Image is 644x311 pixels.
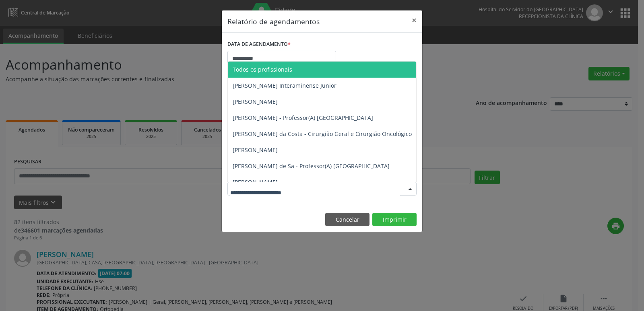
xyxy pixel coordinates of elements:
button: Imprimir [372,213,417,227]
span: [PERSON_NAME] Interaminense Junior [233,82,336,89]
label: DATA DE AGENDAMENTO [227,38,291,51]
span: [PERSON_NAME] da Costa - Cirurgião Geral e Cirurgião Oncológico [233,130,412,138]
span: [PERSON_NAME] - Professor(A) [GEOGRAPHIC_DATA] [233,114,373,122]
span: [PERSON_NAME] de Sa - Professor(A) [GEOGRAPHIC_DATA] [233,162,390,170]
span: [PERSON_NAME] [233,178,278,186]
span: [PERSON_NAME] [233,146,278,154]
h5: Relatório de agendamentos [227,16,320,27]
button: Cancelar [325,213,369,227]
span: Todos os profissionais [233,66,292,73]
button: Close [406,10,422,30]
span: [PERSON_NAME] [233,98,278,105]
